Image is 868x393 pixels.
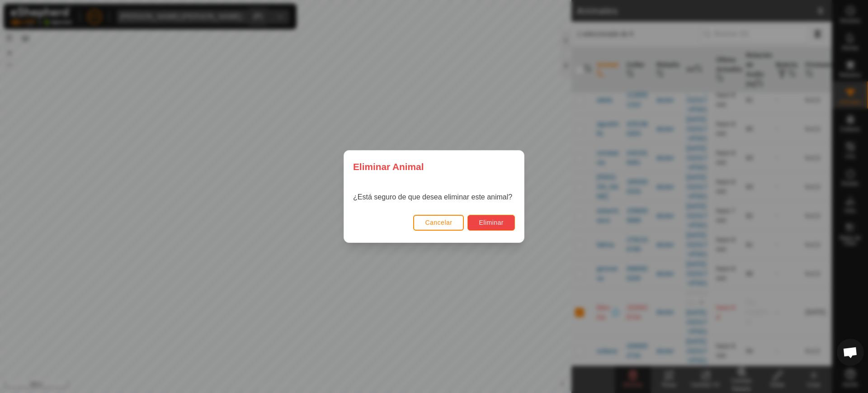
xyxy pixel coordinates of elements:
[344,151,524,183] div: Eliminar Animal
[353,193,512,201] span: ¿Está seguro de que desea eliminar este animal?
[837,339,864,366] div: Chat abierto
[467,215,515,231] button: Eliminar
[425,219,452,226] span: Cancelar
[413,215,464,231] button: Cancelar
[479,219,504,226] span: Eliminar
